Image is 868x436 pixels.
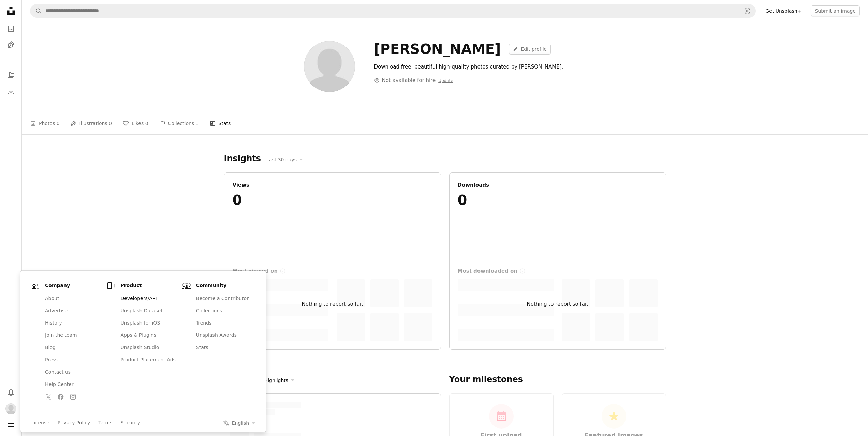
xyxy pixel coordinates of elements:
a: Collections [4,69,18,82]
form: Find visuals sitewide [30,4,756,18]
a: Product Placement Ads [116,354,179,366]
div: Nothing to report so far. [458,267,658,341]
button: Visual search [739,4,755,17]
h1: Community [196,282,255,289]
h2: Insights [224,153,261,164]
h1: Product [120,282,179,289]
span: 1 [196,120,199,127]
a: License [31,420,49,426]
a: Download History [4,85,18,99]
div: 0 [233,192,432,208]
button: Profile [4,402,18,416]
a: Help Center [41,378,104,391]
a: Blog [41,342,104,354]
div: [PERSON_NAME] [374,41,501,57]
button: Submit an image [811,5,860,16]
a: Contact us [41,366,104,378]
img: Avatar of user Igor Trlin [5,403,16,414]
a: Follow Unsplash on Instagram [68,391,78,402]
a: Security [120,420,140,426]
a: Collections 1 [159,112,199,134]
a: Press [41,354,104,366]
a: Update [438,78,453,83]
a: Illustrations 0 [71,112,112,134]
h1: Company [45,282,104,289]
a: Photos [4,22,18,35]
a: Collections [192,305,255,317]
button: Select your language [223,420,255,426]
a: Illustrations [4,38,18,52]
span: –– –– –––– [254,409,275,415]
span: 0 [145,120,148,127]
a: Become a Contributor [192,292,255,305]
a: About [41,292,104,305]
a: Photos 0 [30,112,60,134]
button: Last 30 days [263,154,307,165]
a: Privacy Policy [58,420,90,426]
a: Unsplash for iOS [116,317,179,329]
a: Apps & Plugins [116,329,179,342]
h2: Your milestones [449,374,523,385]
a: Stats [192,342,255,354]
div: Not available for hire [374,76,453,85]
a: Terms [98,420,112,426]
button: ShowHighlights [248,375,298,386]
a: Advertise [41,305,104,317]
a: Unsplash Dataset [116,305,179,317]
span: ––– –– – ––– –– – –––– [254,402,302,408]
a: Trends [192,317,255,329]
div: 0 [458,192,658,208]
span: 0 [109,120,112,127]
a: Developers/API [116,292,179,305]
a: Likes 0 [123,112,148,134]
img: Avatar of user Igor Trlin [304,41,355,92]
a: Unsplash Awards [192,329,255,342]
span: Highlights [264,378,289,383]
span: 0 [57,120,60,127]
a: Join the team [41,329,104,342]
a: Unsplash Studio [116,342,179,354]
div: Downloads [458,181,658,189]
a: History [41,317,104,329]
button: Notifications [4,386,18,399]
div: Views [233,181,432,189]
button: Menu [4,418,18,432]
div: Download free, beautiful high-quality photos curated by [PERSON_NAME]. [374,63,578,71]
a: Get Unsplash+ [761,5,805,16]
a: Follow Unsplash on Facebook [55,391,66,402]
a: Follow Unsplash on Twitter [43,391,54,402]
button: Search Unsplash [30,4,42,17]
a: Home — Unsplash [4,4,18,19]
a: Edit profile [509,44,551,55]
div: Nothing to report so far. [233,267,432,341]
